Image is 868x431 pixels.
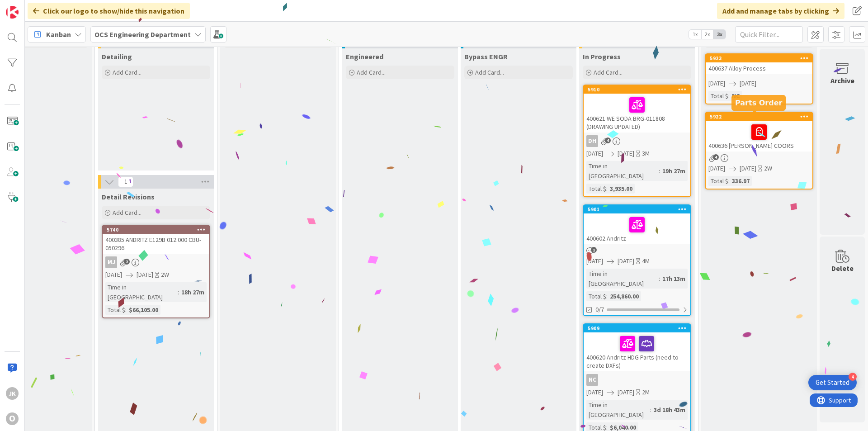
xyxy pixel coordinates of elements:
span: : [659,274,660,284]
span: [DATE] [137,270,153,279]
div: 254,860.00 [608,291,641,301]
span: [DATE] [105,270,122,279]
a: 5923400637 Alloy Process[DATE][DATE]Total $:NC [705,53,813,104]
div: 5901 [588,206,690,213]
span: : [125,305,127,315]
div: 5740400385 ANDRITZ E129B 012.000 CBU- 050296 [103,226,209,254]
input: Quick Filter... [735,26,803,43]
span: [DATE] [618,388,634,397]
div: 400621 WE SODA BRG-011808 (DRAWING UPDATED) [584,94,690,133]
div: JK [6,387,19,400]
span: 4 [713,154,719,160]
div: 5910400621 WE SODA BRG-011808 (DRAWING UPDATED) [584,85,690,133]
div: 2M [642,388,650,397]
div: 5910 [588,86,690,93]
div: 3,935.00 [608,184,635,194]
b: OCS Engineering Department [94,30,191,39]
div: Archive [830,75,854,86]
span: In Progress [583,52,621,61]
div: 336.97 [730,176,752,186]
span: [DATE] [618,149,634,158]
div: 5923 [706,54,812,62]
div: 4 [849,373,857,381]
div: DH [584,135,690,147]
span: Add Card... [475,68,504,76]
div: 5923 [710,55,812,62]
span: 1 [118,176,133,187]
div: 5922 [710,114,812,120]
span: : [659,166,660,176]
span: : [650,405,651,415]
span: 2 [124,259,130,265]
div: MJ [103,256,209,268]
div: Total $ [708,176,728,186]
div: O [6,412,19,425]
div: Delete [831,263,854,274]
span: 4 [605,137,611,143]
div: 17h 13m [660,274,688,284]
div: 400636 [PERSON_NAME] COORS [706,121,812,152]
span: [DATE] [586,149,603,158]
span: Add Card... [113,68,142,76]
span: Detail Revisions [102,192,155,201]
span: Detailing [102,52,132,61]
div: $66,105.00 [127,305,160,315]
div: 5901400602 Andritz [584,205,690,244]
div: Total $ [586,291,606,301]
div: Click our logo to show/hide this navigation [28,3,190,19]
span: Bypass ENGR [464,52,508,61]
div: Open Get Started checklist, remaining modules: 4 [808,375,857,390]
span: [DATE] [740,164,756,173]
span: 1 [591,247,597,253]
span: Add Card... [113,208,142,217]
span: 2x [701,30,713,39]
div: Time in [GEOGRAPHIC_DATA] [586,400,650,420]
div: NC [730,91,742,101]
div: Total $ [586,184,606,194]
span: Add Card... [357,68,386,76]
a: 5740400385 ANDRITZ E129B 012.000 CBU- 050296MJ[DATE][DATE]2WTime in [GEOGRAPHIC_DATA]:18h 27mTota... [102,225,210,318]
div: 2W [764,164,772,173]
div: Time in [GEOGRAPHIC_DATA] [105,282,178,302]
div: 5909400620 Andritz HDG Parts (need to create DXFs) [584,324,690,371]
div: NC [584,374,690,386]
div: NC [586,374,598,386]
div: 5901 [584,205,690,213]
a: 5910400621 WE SODA BRG-011808 (DRAWING UPDATED)DH[DATE][DATE]3MTime in [GEOGRAPHIC_DATA]:19h 27mT... [583,85,691,197]
span: : [606,291,608,301]
div: 5909 [584,324,690,332]
span: Engineered [346,52,383,61]
div: 5740 [107,227,209,233]
div: 5909 [588,325,690,332]
div: 400602 Andritz [584,213,690,244]
span: [DATE] [586,388,603,397]
div: 5740 [103,226,209,234]
span: 1x [689,30,701,39]
div: Get Started [816,378,849,387]
div: 400385 ANDRITZ E129B 012.000 CBU- 050296 [103,234,209,254]
div: 5922 [706,113,812,121]
div: DH [586,135,598,147]
div: MJ [105,256,117,268]
div: 3d 18h 43m [651,405,688,415]
span: Kanban [46,29,71,40]
span: : [728,176,730,186]
div: 4M [642,256,650,266]
div: 400620 Andritz HDG Parts (need to create DXFs) [584,332,690,371]
span: [DATE] [618,256,634,266]
div: 400637 Alloy Process [706,62,812,74]
h5: Parts Order [735,99,782,107]
span: [DATE] [708,164,725,173]
span: Support [19,1,41,12]
span: 3x [713,30,726,39]
div: Total $ [105,305,125,315]
div: Time in [GEOGRAPHIC_DATA] [586,269,659,289]
span: Add Card... [594,68,623,76]
div: Add and manage tabs by clicking [717,3,844,19]
span: [DATE] [740,79,756,88]
a: 5922400636 [PERSON_NAME] COORS[DATE][DATE]2WTotal $:336.97 [705,112,813,189]
a: 5901400602 Andritz[DATE][DATE]4MTime in [GEOGRAPHIC_DATA]:17h 13mTotal $:254,860.000/7 [583,204,691,316]
span: [DATE] [708,79,725,88]
div: 2W [161,270,169,279]
div: Total $ [708,91,728,101]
